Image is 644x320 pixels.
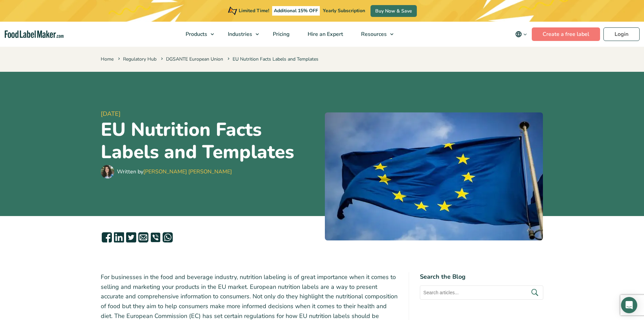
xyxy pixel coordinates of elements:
[226,56,318,62] span: EU Nutrition Facts Labels and Templates
[177,22,217,47] a: Products
[239,7,269,14] span: Limited Time!
[603,27,640,41] a: Login
[117,168,232,176] div: Written by
[264,22,297,47] a: Pricing
[226,30,253,38] span: Industries
[352,22,397,47] a: Resources
[166,56,223,62] a: DGSANTE European Union
[219,22,262,47] a: Industries
[271,30,290,38] span: Pricing
[184,30,208,38] span: Products
[101,165,114,178] img: Maria Abi Hanna - Food Label Maker
[299,22,351,47] a: Hire an Expert
[323,7,365,14] span: Yearly Subscription
[359,30,387,38] span: Resources
[306,30,344,38] span: Hire an Expert
[143,168,232,175] a: [PERSON_NAME] [PERSON_NAME]
[420,285,543,300] input: Search articles...
[101,109,319,119] span: [DATE]
[123,56,157,62] a: Regulatory Hub
[101,56,114,62] a: Home
[371,5,417,17] a: Buy Now & Save
[101,119,319,163] h1: EU Nutrition Facts Labels and Templates
[532,27,600,41] a: Create a free label
[272,6,320,16] span: Additional 15% OFF
[420,272,543,281] h4: Search the Blog
[621,297,637,313] div: Open Intercom Messenger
